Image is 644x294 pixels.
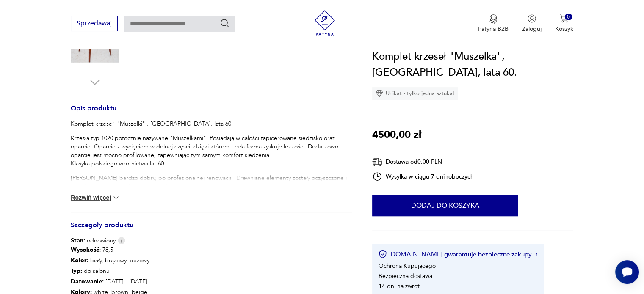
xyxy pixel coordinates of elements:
b: Wysokość : [71,246,101,254]
p: Koszyk [555,25,573,33]
img: Ikona diamentu [376,90,383,97]
p: biały, brązowy, beżowy [71,256,214,266]
p: Krzesła typ 1020 potocznie nazywane "Muszelkami". Posiadają w całości tapicerowane siedzisko oraz... [71,134,352,168]
img: chevron down [112,193,120,202]
button: 0Koszyk [555,14,573,33]
img: Ikona certyfikatu [379,250,387,258]
button: Dodaj do koszyka [372,195,518,216]
iframe: Smartsupp widget button [615,260,639,284]
h3: Opis produktu [71,106,352,120]
b: Datowanie : [71,278,104,286]
li: 14 dni na zwrot [379,282,420,290]
p: [PERSON_NAME] bardzo dobry, po profesjonalnej renowacji. Drewniane elementy zostały oczyszczone i... [71,174,352,191]
button: Zaloguj [522,14,542,33]
div: Dostawa od 0,00 PLN [372,157,474,167]
h1: Komplet krzeseł "Muszelka", [GEOGRAPHIC_DATA], lata 60. [372,49,573,81]
button: Sprzedawaj [71,16,118,31]
img: Ikona medalu [489,14,498,24]
b: Stan: [71,236,85,245]
a: Sprzedawaj [71,21,118,27]
p: Patyna B2B [478,25,509,33]
b: Kolor: [71,256,88,264]
span: odnowiony [71,236,116,245]
div: 0 [565,14,572,21]
button: Szukaj [220,18,230,28]
button: Patyna B2B [478,14,509,33]
li: Ochrona Kupującego [379,262,436,270]
p: Komplet krzeseł "Muszelki" , [GEOGRAPHIC_DATA], lata 60. [71,120,352,128]
button: Rozwiń więcej [71,193,120,202]
h3: Szczegóły produktu [71,223,352,236]
button: [DOMAIN_NAME] gwarantuje bezpieczne zakupy [379,250,537,258]
div: Wysyłka w ciągu 7 dni roboczych [372,171,474,181]
p: do salonu [71,266,214,277]
p: 78,5 [71,245,214,256]
img: Info icon [118,237,125,244]
p: 4500,00 zł [372,127,421,143]
div: Unikat - tylko jedna sztuka! [372,87,458,100]
img: Ikona dostawy [372,157,382,167]
p: Zaloguj [522,25,542,33]
img: Ikona koszyka [560,14,568,23]
p: [DATE] - [DATE] [71,277,214,287]
b: Typ : [71,267,82,275]
li: Bezpieczna dostawa [379,272,432,280]
img: Ikonka użytkownika [528,14,536,23]
img: Ikona strzałki w prawo [535,252,538,256]
img: Patyna - sklep z meblami i dekoracjami vintage [312,10,337,36]
a: Ikona medaluPatyna B2B [478,14,509,33]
